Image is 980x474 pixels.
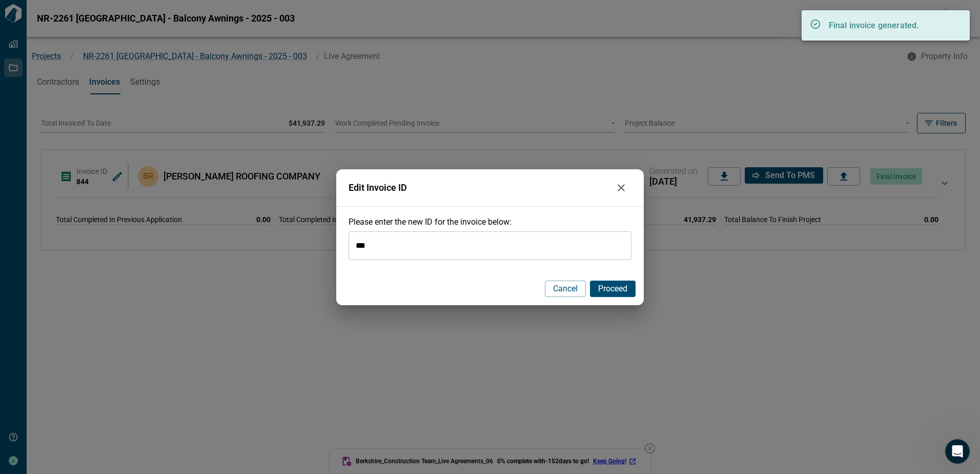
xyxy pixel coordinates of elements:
p: Final invoice generated. [829,19,952,32]
span: Edit Invoice ID [349,183,611,193]
button: Proceed [590,281,636,297]
button: Cancel [545,281,586,297]
span: Please enter the new ID for the invoice below: [349,217,512,227]
iframe: Intercom live chat [945,439,970,464]
span: Proceed [598,284,627,294]
span: Cancel [553,284,578,294]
